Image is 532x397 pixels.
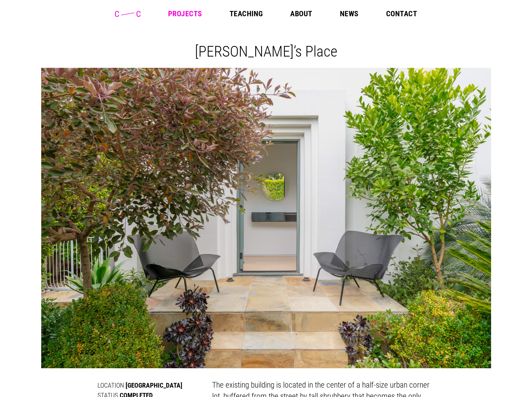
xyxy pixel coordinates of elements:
[168,10,202,18] a: Projects
[126,381,182,389] span: [GEOGRAPHIC_DATA]
[386,10,417,18] a: Contact
[97,381,124,389] span: Location
[46,43,486,60] h1: [PERSON_NAME]’s Place
[168,10,417,18] nav: Main Menu
[340,10,359,18] a: News
[41,68,491,368] img: Front porch of house with open door and two benches
[290,10,312,18] a: About
[230,10,263,18] a: Teaching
